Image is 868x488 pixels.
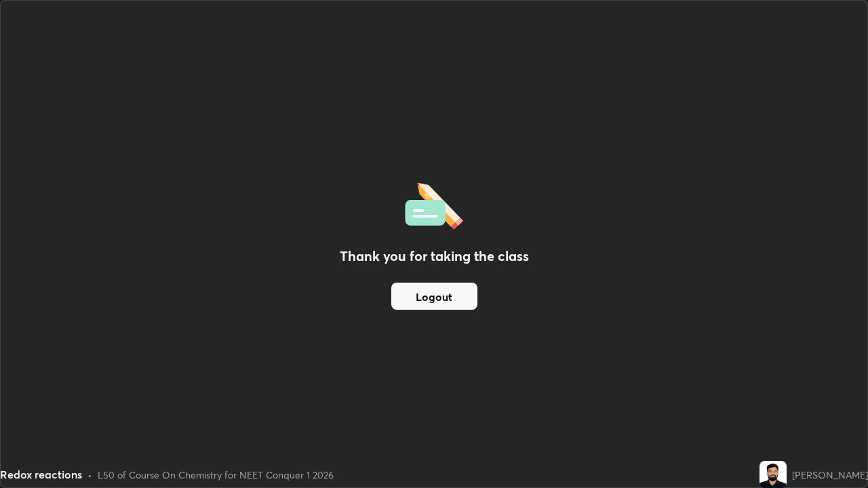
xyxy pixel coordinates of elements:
[792,468,868,482] div: [PERSON_NAME]
[391,283,477,310] button: Logout
[405,178,463,230] img: offlineFeedback.1438e8b3.svg
[98,468,334,482] div: L50 of Course On Chemistry for NEET Conquer 1 2026
[759,461,787,488] img: 4925d321413647ba8554cd8cd00796ad.jpg
[87,468,92,482] div: •
[340,246,529,266] h2: Thank you for taking the class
